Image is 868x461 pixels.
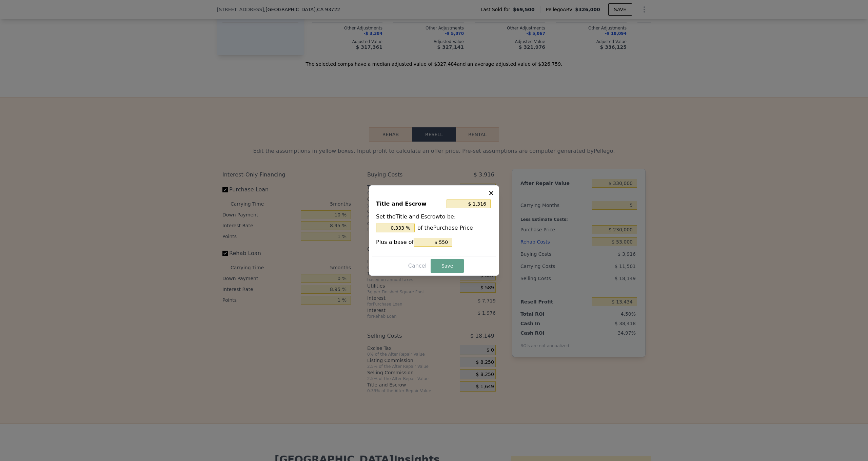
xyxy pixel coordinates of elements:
button: Cancel [406,260,429,271]
div: Set the Title and Escrow to be: [376,213,492,232]
span: Plus a base of [376,239,414,245]
div: Title and Escrow [376,198,444,210]
button: Save [431,259,464,273]
div: of the Purchase Price [376,224,492,232]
